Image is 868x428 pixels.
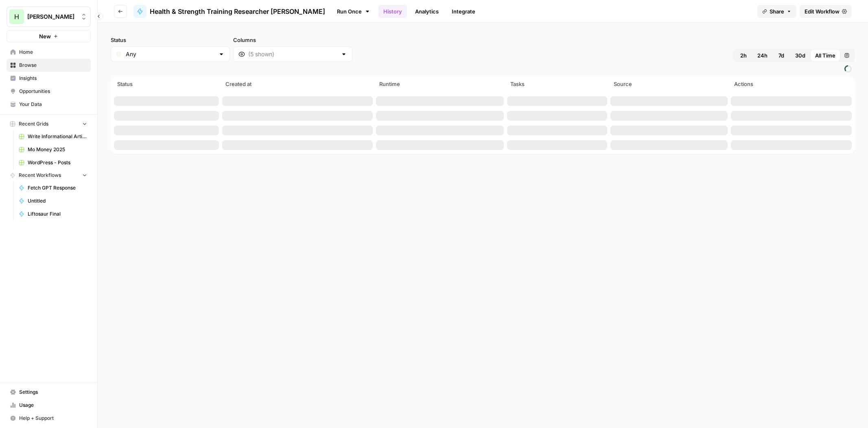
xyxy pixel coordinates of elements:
[28,184,87,192] span: Fetch GPT Response
[795,51,805,60] span: 30d
[19,75,87,82] span: Insights
[19,62,87,69] span: Browse
[757,51,767,60] span: 24h
[7,118,91,130] button: Recent Grids
[126,50,215,58] input: Any
[233,36,352,44] label: Columns
[800,5,852,18] a: Edit Workflow
[609,76,729,94] th: Source
[770,7,784,15] span: Share
[133,5,325,18] a: Health & Strength Training Researcher [PERSON_NAME]
[39,32,51,40] span: New
[14,12,19,22] span: H
[374,76,505,94] th: Runtime
[19,88,87,95] span: Opportunities
[729,76,853,94] th: Actions
[19,402,87,409] span: Usage
[15,130,91,143] a: Write Informational Article
[735,49,752,62] button: 2h
[19,388,87,396] span: Settings
[778,51,784,60] span: 7d
[790,49,810,62] button: 30d
[7,399,91,412] a: Usage
[27,13,77,21] span: [PERSON_NAME]
[19,415,87,422] span: Help + Support
[505,76,608,94] th: Tasks
[7,169,91,181] button: Recent Workflows
[15,207,91,221] a: Liftosaur Final
[7,46,91,59] a: Home
[28,146,87,153] span: Mo Money 2025
[221,76,374,94] th: Created at
[7,85,91,98] a: Opportunities
[815,51,835,60] span: All Time
[740,51,747,60] span: 2h
[19,49,87,56] span: Home
[7,98,91,111] a: Your Data
[15,143,91,156] a: Mo Money 2025
[752,49,772,62] button: 24h
[447,5,480,18] a: Integrate
[805,7,840,15] span: Edit Workflow
[772,49,790,62] button: 7d
[410,5,444,18] a: Analytics
[150,7,325,16] span: Health & Strength Training Researcher [PERSON_NAME]
[7,59,91,72] a: Browse
[757,5,796,18] button: Share
[19,172,61,179] span: Recent Workflows
[28,159,87,166] span: WordPress - Posts
[19,120,48,128] span: Recent Grids
[15,156,91,169] a: WordPress - Posts
[28,133,87,140] span: Write Informational Article
[7,30,91,42] button: New
[248,50,337,58] input: (5 shown)
[111,36,230,44] label: Status
[378,5,407,18] a: History
[7,72,91,85] a: Insights
[7,7,91,27] button: Workspace: Hasbrook
[7,412,91,425] button: Help + Support
[15,194,91,207] a: Untitled
[15,181,91,194] a: Fetch GPT Response
[28,197,87,205] span: Untitled
[112,76,221,94] th: Status
[19,101,87,108] span: Your Data
[7,386,91,399] a: Settings
[332,4,375,18] a: Run Once
[28,210,87,218] span: Liftosaur Final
